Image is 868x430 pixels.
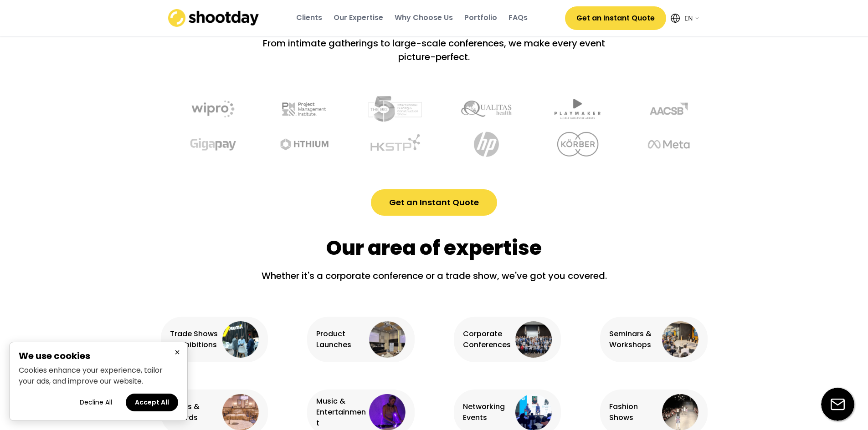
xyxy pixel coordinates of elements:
[662,321,699,358] img: seminars%403x.webp
[671,14,680,23] img: Icon%20feather-globe%20%281%29.svg
[252,36,616,64] div: From intimate gatherings to large-scale conferences, we make every event picture-perfect.
[508,13,528,23] div: FAQs
[395,13,453,23] div: Why Choose Us
[296,13,322,23] div: Clients
[609,329,660,350] div: Seminars & Workshops
[363,91,427,126] img: undefined
[545,91,609,126] img: undefined
[371,189,497,216] button: Get an Instant Quote
[252,269,616,289] div: Whether it's a corporate conference or a trade show, we've got you covered.
[463,329,514,350] div: Corporate Conferences
[316,396,367,429] div: Music & Entertainment
[272,91,336,126] img: undefined
[464,13,497,23] div: Portfolio
[188,126,252,162] img: undefined
[19,351,178,360] h2: We use cookies
[71,394,121,411] button: Decline all cookies
[279,126,343,162] img: undefined
[170,401,221,423] div: Galas & Awards
[565,6,666,30] button: Get an Instant Quote
[222,321,259,358] img: exhibition%402x.png
[168,9,259,27] img: shootday_logo.png
[19,365,178,387] p: Cookies enhance your experience, tailor your ads, and improve our website.
[462,126,525,162] img: undefined
[609,401,660,423] div: Fashion Shows
[126,394,178,411] button: Accept all cookies
[644,126,708,162] img: undefined
[637,91,700,126] img: undefined
[181,91,245,126] img: undefined
[326,234,542,262] div: Our area of expertise
[334,13,383,23] div: Our Expertise
[553,126,616,162] img: undefined
[515,321,552,358] img: corporate%20conference%403x.webp
[170,329,221,350] div: Trade Shows & Exhibitions
[454,91,518,126] img: undefined
[821,388,854,421] img: email-icon%20%281%29.svg
[463,401,514,423] div: Networking Events
[172,347,183,358] button: Close cookie banner
[316,329,367,350] div: Product Launches
[369,321,406,358] img: product%20launches%403x.webp
[370,126,434,162] img: undefined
